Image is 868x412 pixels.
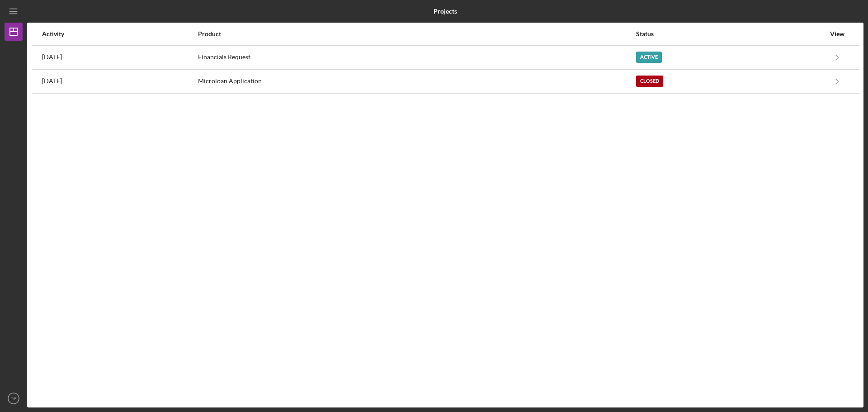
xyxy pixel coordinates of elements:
div: Microloan Application [198,70,635,93]
button: DB [5,389,23,407]
div: View [826,30,849,38]
time: 2024-03-19 21:11 [42,77,62,85]
b: Projects [434,8,457,15]
div: Active [636,52,662,63]
div: Closed [636,76,663,87]
text: DB [10,396,16,401]
div: Financials Request [198,46,635,69]
div: Product [198,30,635,38]
time: 2025-05-22 15:17 [42,53,62,61]
div: Activity [42,30,197,38]
div: Status [636,30,825,38]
